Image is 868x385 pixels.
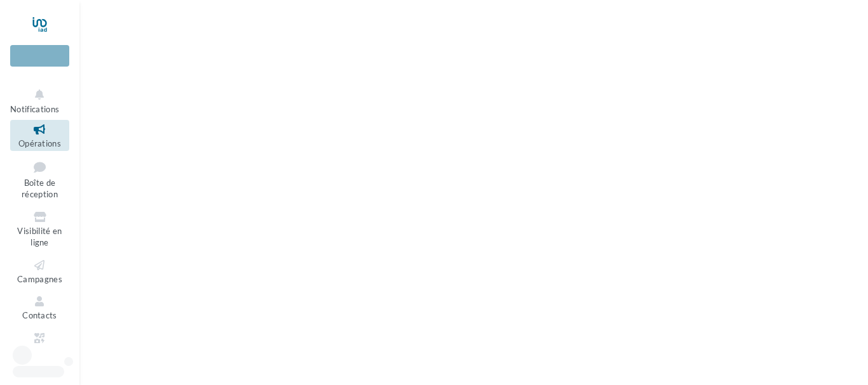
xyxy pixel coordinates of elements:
[10,104,59,114] span: Notifications
[10,120,69,151] a: Opérations
[17,274,62,284] span: Campagnes
[10,207,69,251] a: Visibilité en ligne
[10,292,69,323] a: Contacts
[10,256,69,287] a: Campagnes
[10,45,69,67] div: Nouvelle campagne
[10,329,69,360] a: Médiathèque
[18,138,61,148] span: Opérations
[10,156,69,202] a: Boîte de réception
[22,178,58,200] span: Boîte de réception
[22,310,57,320] span: Contacts
[17,226,62,248] span: Visibilité en ligne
